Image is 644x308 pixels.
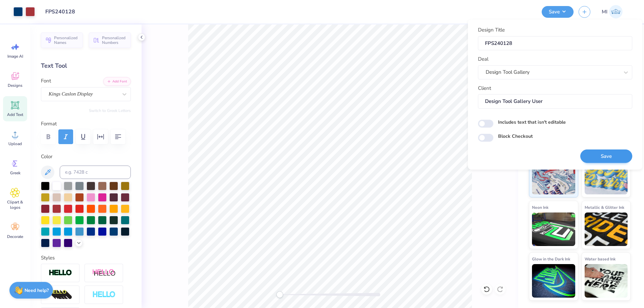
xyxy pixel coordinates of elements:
[7,54,23,59] span: Image AI
[498,119,566,126] label: Includes text that isn't editable
[585,264,628,298] img: Water based Ink
[602,8,607,16] span: MI
[585,204,624,211] span: Metallic & Glitter Ink
[41,33,83,48] button: Personalized Names
[41,153,131,161] label: Color
[7,234,23,239] span: Decorate
[532,264,575,298] img: Glow in the Dark Ink
[585,212,628,246] img: Metallic & Glitter Ink
[542,6,574,18] button: Save
[4,199,26,210] span: Clipart & logos
[49,290,72,300] img: 3D Illusion
[49,269,72,277] img: Stroke
[41,77,51,85] label: Font
[8,141,22,146] span: Upload
[40,5,89,18] input: Untitled Design
[599,5,626,18] a: MI
[478,55,488,63] label: Deal
[532,255,570,262] span: Glow in the Dark Ink
[580,149,632,163] button: Save
[532,212,575,246] img: Neon Ink
[92,291,116,299] img: Negative Space
[478,94,632,109] input: e.g. Ethan Linker
[102,36,127,45] span: Personalized Numbers
[478,84,491,92] label: Client
[8,83,22,88] span: Designs
[10,170,20,176] span: Greek
[41,61,131,70] div: Text Tool
[7,112,23,117] span: Add Text
[609,5,623,18] img: Mark Isaac
[60,166,131,179] input: e.g. 7428 c
[585,161,628,194] img: Puff Ink
[54,36,79,45] span: Personalized Names
[498,133,533,140] label: Block Checkout
[92,269,116,277] img: Shadow
[585,255,615,262] span: Water based Ink
[276,291,283,298] div: Accessibility label
[103,77,131,86] button: Add Font
[41,254,55,262] label: Styles
[89,33,131,48] button: Personalized Numbers
[24,287,49,294] strong: Need help?
[41,120,131,128] label: Format
[89,108,131,113] button: Switch to Greek Letters
[532,204,548,211] span: Neon Ink
[478,26,505,34] label: Design Title
[532,161,575,194] img: Standard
